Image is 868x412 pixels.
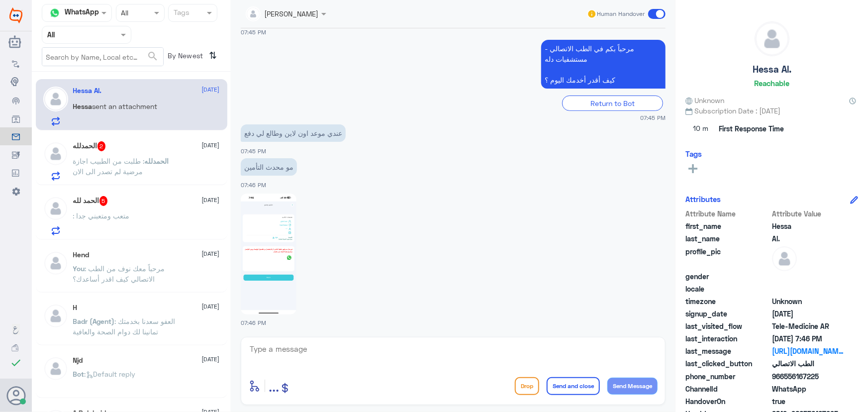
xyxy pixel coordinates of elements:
[685,346,770,356] span: last_message
[269,377,279,395] span: ...
[754,79,789,88] h6: Reachable
[73,264,165,283] span: : مرحباً معك نوف من الطب الاتصالي كيف اقدر أساعدك؟
[772,333,844,344] span: 2025-09-07T16:46:15.531Z
[772,221,844,231] span: Hessa
[202,85,220,94] span: [DATE]
[43,356,68,381] img: defaultAdmin.png
[73,317,176,336] span: : العفو سعدنا بخدمتك تمانينا لك دوام الصحة والعافية
[685,246,770,269] span: profile_pic
[772,233,844,244] span: Al.
[685,284,770,294] span: locale
[685,296,770,307] span: timezone
[772,284,844,294] span: null
[43,304,68,328] img: defaultAdmin.png
[685,120,715,138] span: 10 m
[772,358,844,369] span: الطب الاتصالي
[73,317,115,325] span: Badr (Agent)
[772,208,844,219] span: Attribute Value
[772,321,844,331] span: Tele-Medicine AR
[685,233,770,244] span: last_name
[607,378,658,395] button: Send Message
[241,319,266,326] span: 07:46 PM
[202,141,220,150] span: [DATE]
[9,7,22,23] img: Widebot Logo
[209,47,217,64] i: ⇅
[202,355,220,364] span: [DATE]
[43,87,68,111] img: defaultAdmin.png
[73,251,90,259] h5: Hend
[73,87,102,95] h5: Hessa Al.
[772,271,844,282] span: null
[597,9,645,18] span: Human Handover
[685,149,702,158] h6: Tags
[772,371,844,382] span: 966556167225
[241,194,296,314] img: 1605854963729866.jpg
[73,304,78,312] h5: H
[685,208,770,219] span: Attribute Name
[547,377,600,395] button: Send and close
[719,123,784,134] span: First Response Time
[43,141,68,166] img: defaultAdmin.png
[772,246,797,271] img: defaultAdmin.png
[515,377,539,395] button: Drop
[685,195,721,204] h6: Attributes
[73,264,85,273] span: You
[685,105,858,116] span: Subscription Date : [DATE]
[753,64,791,75] h5: Hessa Al.
[685,333,770,344] span: last_interaction
[42,48,163,66] input: Search by Name, Local etc…
[202,302,220,311] span: [DATE]
[685,95,724,105] span: Unknown
[202,196,220,205] span: [DATE]
[73,370,85,378] span: Bot
[772,396,844,407] span: true
[172,7,190,20] div: Tags
[541,40,666,89] p: 7/9/2025, 7:45 PM
[241,148,266,154] span: 07:45 PM
[685,371,770,382] span: phone_number
[562,96,663,111] div: Return to Bot
[685,396,770,407] span: HandoverOn
[772,346,844,356] a: [URL][DOMAIN_NAME]
[73,102,93,110] span: Hessa
[640,113,666,122] span: 07:45 PM
[772,309,844,319] span: 2025-09-07T16:45:33.462Z
[755,22,789,56] img: defaultAdmin.png
[202,249,220,258] span: [DATE]
[269,375,279,397] button: ...
[685,321,770,331] span: last_visited_flow
[685,221,770,231] span: first_name
[241,29,266,35] span: 07:45 PM
[6,386,25,405] button: Avatar
[685,358,770,369] span: last_clicked_button
[93,102,158,110] span: sent an attachment
[73,196,108,206] h5: الحمد لله
[73,157,145,176] span: : طلبت من الطبيب اجازة مرضية لم تصدر الى الان
[772,384,844,394] span: 2
[99,196,108,206] span: 5
[85,370,136,378] span: : Default reply
[241,124,346,142] p: 7/9/2025, 7:45 PM
[241,182,266,188] span: 07:46 PM
[47,5,62,20] img: whatsapp.png
[97,141,106,151] span: 2
[772,296,844,307] span: Unknown
[241,158,297,176] p: 7/9/2025, 7:46 PM
[145,157,169,165] span: الحمدلله
[73,141,106,151] h5: الحمدلله
[73,211,130,220] span: : متعب ومتعبني جدا
[73,356,83,365] h5: Njd
[43,251,68,276] img: defaultAdmin.png
[164,47,205,67] span: By Newest
[147,48,159,65] button: search
[147,50,159,62] span: search
[43,196,68,221] img: defaultAdmin.png
[685,271,770,282] span: gender
[685,384,770,394] span: ChannelId
[10,357,22,369] i: check
[685,309,770,319] span: signup_date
